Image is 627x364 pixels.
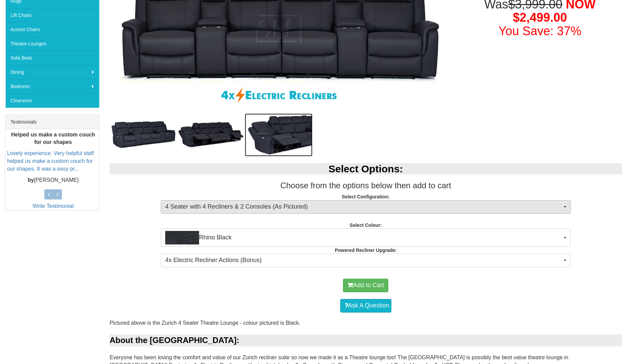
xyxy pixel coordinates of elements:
[7,151,94,172] a: Lovely experience. Very helpful staff helped us make a custom couch for our shapes. It was a easy...
[5,65,99,79] a: Dining
[7,176,99,184] p: [PERSON_NAME]
[165,202,562,211] span: 4 Seater with 4 Recliners & 2 Consoles (As Pictured)
[165,231,199,244] img: Rhino Black
[5,115,99,129] div: Testimonials
[161,254,571,267] button: 4x Electric Recliner Actions (Bonus)
[161,200,571,214] button: 4 Seater with 4 Recliners & 2 Consoles (As Pictured)
[110,181,622,190] h3: Choose from the options below then add to cart
[165,256,562,265] span: 4x Electric Recliner Actions (Bonus)
[342,194,390,199] strong: Select Configuration:
[5,8,99,22] a: Lift Chairs
[33,203,73,209] a: Write Testimonial
[165,231,562,244] span: Rhino Black
[5,37,99,51] a: Theatre Lounges
[343,279,388,292] button: Add to Cart
[110,335,622,346] div: About the [GEOGRAPHIC_DATA]:
[498,24,581,38] font: You Save: 37%
[5,22,99,37] a: Accent Chairs
[350,222,382,228] strong: Select Colour:
[335,248,397,253] strong: Powered Recliner Upgrade:
[328,163,403,174] b: Select Options:
[5,93,99,108] a: Clearance
[161,229,571,247] button: Rhino BlackRhino Black
[5,79,99,93] a: Bedroom
[5,51,99,65] a: Sofa Beds
[340,299,391,313] a: Ask A Question
[28,177,34,183] b: by
[11,132,95,145] b: Helped us make a custom couch for our shapes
